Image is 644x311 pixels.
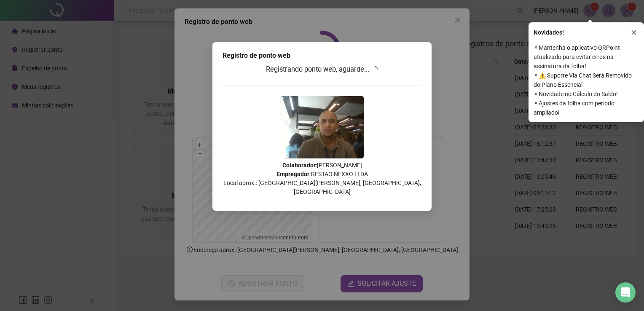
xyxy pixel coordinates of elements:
span: Novidades ! [534,28,564,37]
span: ⚬ ⚠️ Suporte Via Chat Será Removido do Plano Essencial [534,71,639,89]
p: : [PERSON_NAME] : GESTAO NEXXO LTDA Local aprox.: [GEOGRAPHIC_DATA][PERSON_NAME], [GEOGRAPHIC_DAT... [223,161,421,196]
strong: Colaborador [282,162,316,169]
span: ⚬ Novidade no Cálculo do Saldo! [534,89,639,99]
h3: Registrando ponto web, aguarde... [223,64,421,75]
div: Registro de ponto web [223,51,421,61]
span: ⚬ Ajustes da folha com período ampliado! [534,99,639,117]
div: Open Intercom Messenger [615,282,636,303]
span: close [631,29,637,35]
span: loading [371,66,378,72]
img: 9k= [280,96,364,158]
span: ⚬ Mantenha o aplicativo QRPoint atualizado para evitar erros na assinatura da folha! [534,43,639,71]
strong: Empregador [276,171,309,177]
